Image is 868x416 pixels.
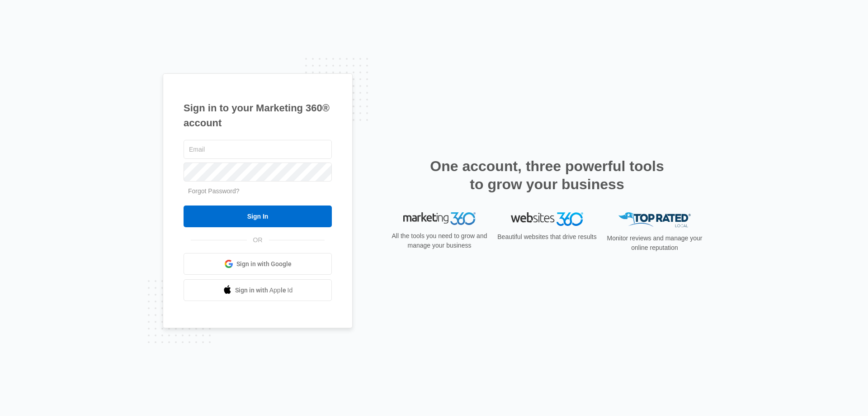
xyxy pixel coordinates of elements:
[496,232,598,242] p: Beautiful websites that drive results
[403,212,476,225] img: Marketing 360
[427,157,667,193] h2: One account, three powerful tools to grow your business
[236,259,292,269] span: Sign in with Google
[188,187,240,195] a: Forgot Password?
[184,140,332,159] input: Email
[389,231,490,250] p: All the tools you need to grow and manage your business
[184,100,332,130] h1: Sign in to your Marketing 360® account
[184,279,332,301] a: Sign in with Apple Id
[235,286,293,295] span: Sign in with Apple Id
[511,212,583,225] img: Websites 360
[604,234,705,253] p: Monitor reviews and manage your online reputation
[247,235,269,245] span: OR
[618,212,691,227] img: Top Rated Local
[184,206,332,227] input: Sign In
[184,253,332,275] a: Sign in with Google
